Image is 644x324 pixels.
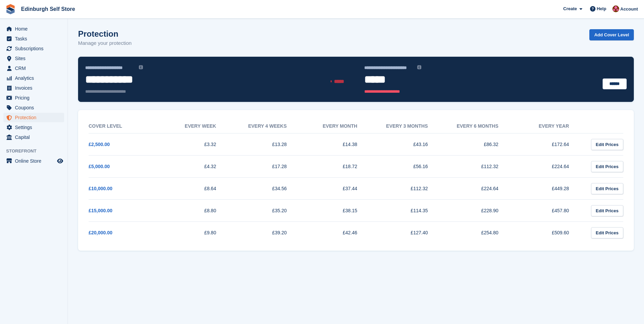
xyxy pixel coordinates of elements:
[512,222,583,244] td: £509.60
[159,222,230,244] td: £9.80
[591,205,623,216] a: Edit Prices
[441,178,512,200] td: £224.64
[300,156,371,178] td: £18.72
[15,93,56,103] span: Pricing
[3,24,64,34] a: menu
[417,65,421,69] img: icon-info-grey-7440780725fd019a000dd9b08b2336e03edf1995a4989e88bcd33f0948082b44.svg
[591,183,623,194] a: Edit Prices
[3,73,64,83] a: menu
[139,65,143,69] img: icon-info-grey-7440780725fd019a000dd9b08b2336e03edf1995a4989e88bcd33f0948082b44.svg
[230,119,300,133] th: Every 4 weeks
[300,119,371,133] th: Every month
[89,142,110,147] a: £2,500.00
[3,93,64,103] a: menu
[300,133,371,156] td: £14.38
[591,139,623,150] a: Edit Prices
[371,222,441,244] td: £127.40
[3,83,64,93] a: menu
[15,34,56,43] span: Tasks
[78,39,132,47] p: Manage your protection
[3,113,64,122] a: menu
[3,44,64,53] a: menu
[371,200,441,222] td: £114.35
[159,133,230,156] td: £3.32
[15,132,56,142] span: Capital
[89,119,159,133] th: Cover Level
[512,200,583,222] td: £457.80
[230,178,300,200] td: £34.56
[300,200,371,222] td: £38.15
[15,24,56,34] span: Home
[89,186,112,191] a: £10,000.00
[3,64,64,73] a: menu
[5,4,16,14] img: stora-icon-8386f47178a22dfd0bd8f6a31ec36ba5ce8667c1dd55bd0f319d3a0aa187defe.svg
[78,29,132,38] h1: Protection
[15,54,56,63] span: Sites
[300,222,371,244] td: £42.46
[15,73,56,83] span: Analytics
[15,156,56,166] span: Online Store
[371,133,441,156] td: £43.16
[15,83,56,93] span: Invoices
[441,133,512,156] td: £86.32
[441,119,512,133] th: Every 6 months
[371,156,441,178] td: £56.16
[159,200,230,222] td: £8.80
[15,103,56,112] span: Coupons
[230,200,300,222] td: £35.20
[3,103,64,112] a: menu
[441,156,512,178] td: £112.32
[6,148,68,155] span: Storefront
[591,161,623,172] a: Edit Prices
[300,178,371,200] td: £37.44
[89,208,112,213] a: £15,000.00
[230,222,300,244] td: £39.20
[89,164,110,169] a: £5,000.00
[371,119,441,133] th: Every 3 months
[3,34,64,43] a: menu
[230,133,300,156] td: £13.28
[56,157,64,165] a: Preview store
[563,5,577,12] span: Create
[15,44,56,53] span: Subscriptions
[15,113,56,122] span: Protection
[441,222,512,244] td: £254.80
[3,54,64,63] a: menu
[591,227,623,238] a: Edit Prices
[15,123,56,132] span: Settings
[230,156,300,178] td: £17.28
[3,123,64,132] a: menu
[589,29,634,40] a: Add Cover Level
[441,200,512,222] td: £228.90
[597,5,606,12] span: Help
[371,178,441,200] td: £112.32
[3,132,64,142] a: menu
[159,119,230,133] th: Every week
[612,5,619,12] img: Lucy Michalec
[512,133,583,156] td: £172.64
[89,230,112,235] a: £20,000.00
[620,6,638,13] span: Account
[3,156,64,166] a: menu
[512,178,583,200] td: £449.28
[159,156,230,178] td: £4.32
[512,156,583,178] td: £224.64
[159,178,230,200] td: £8.64
[512,119,583,133] th: Every year
[15,64,56,73] span: CRM
[18,3,78,15] a: Edinburgh Self Store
